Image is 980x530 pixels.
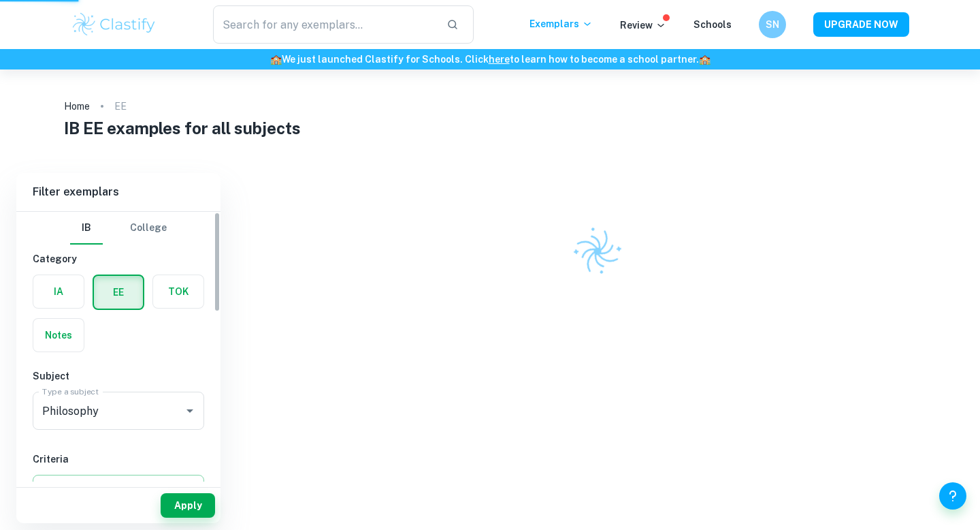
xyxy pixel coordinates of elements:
[813,12,909,37] button: UPGRADE NOW
[153,275,203,308] button: TOK
[693,19,732,30] a: Schools
[33,319,84,352] button: Notes
[64,97,90,116] a: Home
[42,386,99,397] label: Type a subject
[564,218,631,285] img: Clastify logo
[939,482,966,510] button: Help and Feedback
[70,212,167,245] div: Filter type choice
[94,276,143,309] button: EE
[114,99,127,114] p: EE
[180,401,199,420] button: Open
[33,452,204,467] h6: Criteria
[33,369,204,384] h6: Subject
[3,52,977,67] h6: We just launched Clastify for Schools. Click to learn how to become a school partner.
[33,251,204,266] h6: Category
[64,116,917,140] h1: IB EE examples for all subjects
[161,493,215,518] button: Apply
[16,173,220,211] h6: Filter exemplars
[33,475,204,499] button: Select
[529,16,593,31] p: Exemplars
[130,212,167,245] button: College
[620,18,666,33] p: Review
[699,54,710,65] span: 🏫
[213,5,436,44] input: Search for any exemplars...
[489,54,510,65] a: here
[33,275,84,308] button: IA
[270,54,282,65] span: 🏫
[759,11,786,38] button: SN
[765,17,781,32] h6: SN
[71,11,157,38] img: Clastify logo
[70,212,103,245] button: IB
